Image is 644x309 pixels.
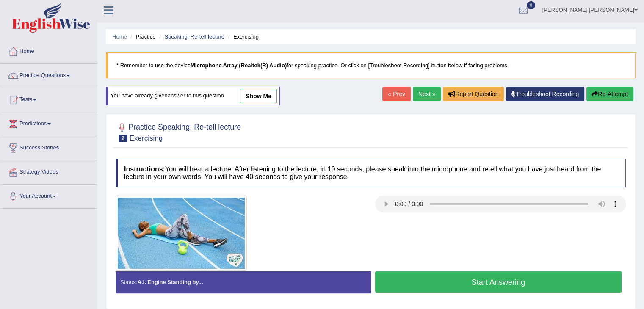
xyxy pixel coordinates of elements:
button: Re-Attempt [586,87,633,101]
strong: A.I. Engine Standing by... [137,279,203,285]
div: Status: [116,271,371,293]
a: « Prev [382,87,410,101]
a: Speaking: Re-tell lecture [164,33,224,40]
a: Predictions [0,112,97,133]
blockquote: * Remember to use the device for speaking practice. Or click on [Troubleshoot Recording] button b... [106,52,636,78]
a: Next » [413,87,441,101]
button: Start Answering [375,271,622,293]
div: You have already given answer to this question [106,87,280,105]
h4: You will hear a lecture. After listening to the lecture, in 10 seconds, please speak into the mic... [116,159,626,187]
b: Instructions: [124,166,165,173]
h2: Practice Speaking: Re-tell lecture [116,121,241,142]
li: Practice [128,33,155,41]
b: Microphone Array (Realtek(R) Audio) [191,62,287,69]
a: Practice Questions [0,64,97,85]
a: Your Account [0,185,97,206]
a: Strategy Videos [0,160,97,182]
span: 2 [119,135,127,142]
span: 0 [527,1,535,9]
li: Exercising [226,33,259,41]
a: Troubleshoot Recording [506,87,584,101]
a: Home [0,40,97,61]
button: Report Question [443,87,504,101]
a: Success Stories [0,136,97,157]
a: Tests [0,88,97,109]
a: Home [112,33,127,40]
a: show me [240,89,277,103]
small: Exercising [130,134,163,142]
